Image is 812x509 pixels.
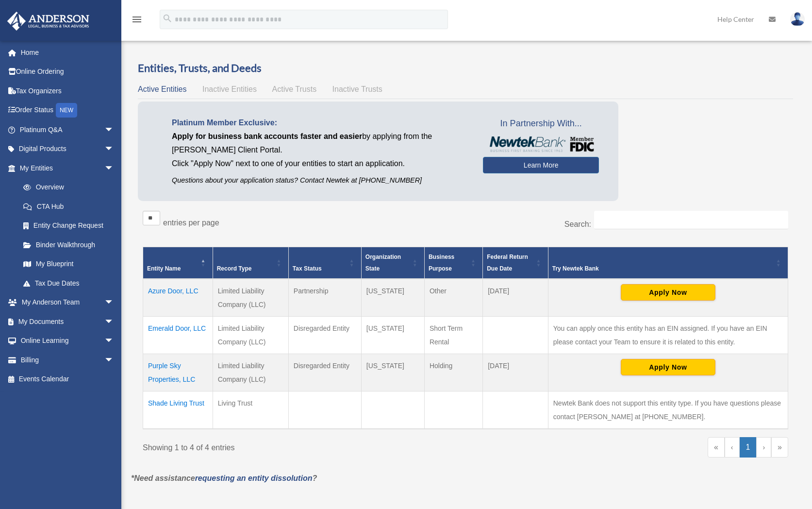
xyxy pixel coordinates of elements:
a: My Blueprint [14,254,124,274]
td: Shade Living Trust [143,391,213,429]
p: Click "Apply Now" next to one of your entities to start an application. [172,157,468,170]
th: Business Purpose: Activate to sort [424,247,482,279]
span: arrow_drop_down [104,293,124,313]
i: search [162,13,173,24]
a: 1 [740,437,757,458]
span: Entity Name [147,265,181,272]
th: Organization State: Activate to sort [361,247,424,279]
a: My Documentsarrow_drop_down [7,312,129,331]
a: Entity Change Request [14,216,124,236]
th: Tax Status: Activate to sort [288,247,361,279]
a: Online Ordering [7,62,129,82]
td: Emerald Door, LLC [143,316,213,354]
img: User Pic [790,12,805,26]
span: arrow_drop_down [104,158,124,178]
a: My Anderson Teamarrow_drop_down [7,293,129,312]
a: Overview [14,178,119,197]
a: Next [756,437,771,458]
span: arrow_drop_down [104,331,124,351]
a: Platinum Q&Aarrow_drop_down [7,120,129,139]
td: [US_STATE] [361,354,424,391]
label: entries per page [163,219,219,227]
p: Platinum Member Exclusive: [172,116,468,130]
a: CTA Hub [14,197,124,216]
span: arrow_drop_down [104,139,124,159]
a: Tax Due Dates [14,273,124,293]
td: Azure Door, LLC [143,279,213,317]
td: Disregarded Entity [288,316,361,354]
td: [US_STATE] [361,316,424,354]
td: Partnership [288,279,361,317]
span: Organization State [365,254,401,272]
a: menu [131,17,143,25]
td: Purple Sky Properties, LLC [143,354,213,391]
h3: Entities, Trusts, and Deeds [138,61,793,76]
span: arrow_drop_down [104,312,124,332]
th: Federal Return Due Date: Activate to sort [483,247,548,279]
span: arrow_drop_down [104,120,124,140]
a: Last [771,437,788,458]
td: You can apply once this entity has an EIN assigned. If you have an EIN please contact your Team t... [548,316,788,354]
div: NEW [56,103,77,118]
i: menu [131,14,143,25]
th: Entity Name: Activate to invert sorting [143,247,213,279]
em: *Need assistance ? [131,474,317,482]
a: Billingarrow_drop_down [7,350,129,370]
a: Previous [725,437,740,458]
span: Inactive Entities [202,85,257,93]
td: Limited Liability Company (LLC) [213,354,288,391]
span: Business Purpose [429,254,454,272]
span: Apply for business bank accounts faster and easier [172,132,362,140]
a: Online Learningarrow_drop_down [7,331,129,351]
a: requesting an entity dissolution [195,474,313,482]
a: Events Calendar [7,370,129,389]
td: Short Term Rental [424,316,482,354]
span: Inactive Trusts [332,85,382,93]
span: arrow_drop_down [104,350,124,370]
span: Active Trusts [272,85,317,93]
th: Record Type: Activate to sort [213,247,288,279]
p: Questions about your application status? Contact Newtek at [PHONE_NUMBER] [172,174,468,187]
a: Order StatusNEW [7,101,129,120]
img: Anderson Advisors Platinum Portal [4,12,92,31]
p: by applying from the [PERSON_NAME] Client Portal. [172,130,468,157]
td: Living Trust [213,391,288,429]
img: NewtekBankLogoSM.png [488,136,594,152]
td: Holding [424,354,482,391]
a: My Entitiesarrow_drop_down [7,158,124,178]
td: [US_STATE] [361,279,424,317]
span: Active Entities [138,85,186,93]
a: Binder Walkthrough [14,235,124,254]
a: First [708,437,725,458]
div: Try Newtek Bank [552,263,773,274]
td: [DATE] [483,354,548,391]
button: Apply Now [621,284,715,301]
button: Apply Now [621,359,715,375]
a: Learn More [483,157,599,173]
span: Record Type [217,265,252,272]
td: Limited Liability Company (LLC) [213,316,288,354]
a: Digital Productsarrow_drop_down [7,139,129,159]
td: Disregarded Entity [288,354,361,391]
div: Showing 1 to 4 of 4 entries [143,437,458,455]
a: Home [7,43,129,62]
td: Other [424,279,482,317]
td: [DATE] [483,279,548,317]
td: Newtek Bank does not support this entity type. If you have questions please contact [PERSON_NAME]... [548,391,788,429]
a: Tax Organizers [7,81,129,101]
th: Try Newtek Bank : Activate to sort [548,247,788,279]
span: In Partnership With... [483,116,599,132]
span: Federal Return Due Date [487,254,528,272]
td: Limited Liability Company (LLC) [213,279,288,317]
label: Search: [564,220,591,228]
span: Tax Status [293,265,322,272]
